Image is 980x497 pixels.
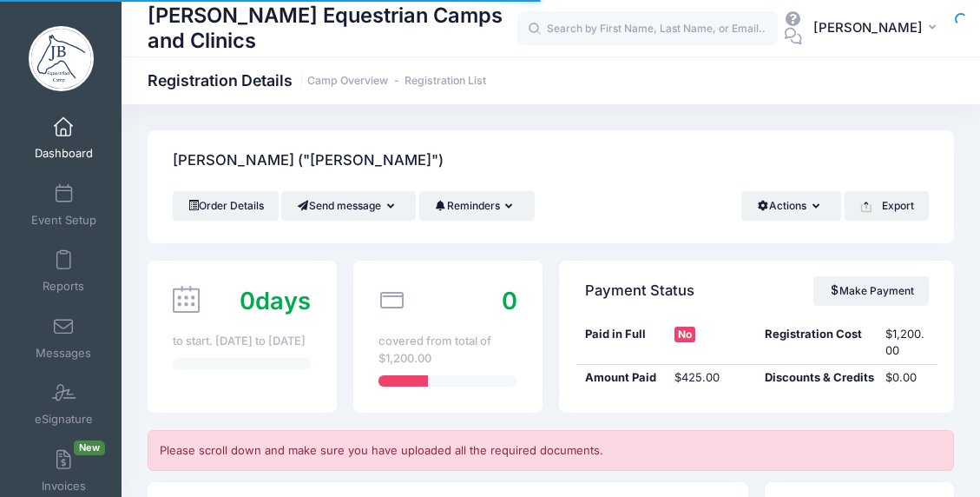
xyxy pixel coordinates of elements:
div: $0.00 [877,369,937,387]
button: Export [845,191,929,221]
a: Dashboard [23,108,105,169]
span: 0 [240,286,255,315]
h4: [PERSON_NAME] ("[PERSON_NAME]") [173,136,444,186]
div: Amount Paid [576,369,667,387]
span: Dashboard [35,147,93,162]
span: Messages [36,346,91,361]
button: Actions [741,191,841,221]
h4: Payment Status [585,266,694,315]
div: Discounts & Credits [757,369,878,387]
span: New [74,441,105,455]
span: No [674,327,695,342]
span: [PERSON_NAME] [813,18,923,37]
h1: [PERSON_NAME] Equestrian Camps and Clinics [148,1,517,56]
div: Please scroll down and make sure you have uploaded all the required documents. [148,430,954,472]
div: covered from total of $1,200.00 [378,333,516,367]
span: eSignature [35,413,93,427]
div: days [240,283,311,319]
div: Paid in Full [576,326,667,360]
button: Send message [281,191,416,221]
span: Event Setup [31,213,96,228]
a: Order Details [173,191,279,221]
a: Event Setup [23,175,105,235]
div: $425.00 [667,369,757,387]
button: [PERSON_NAME] [802,9,954,49]
span: Reports [43,280,84,295]
a: Make Payment [813,276,929,306]
a: Messages [23,308,105,368]
span: Invoices [42,479,86,494]
input: Search by First Name, Last Name, or Email... [517,11,778,46]
h1: Registration Details [148,71,486,89]
div: Registration Cost [757,326,878,360]
span: 0 [502,286,517,315]
img: Jessica Braswell Equestrian Camps and Clinics [29,26,94,91]
a: Camp Overview [307,75,388,88]
a: Registration List [404,75,486,88]
button: Reminders [419,191,535,221]
div: $1,200.00 [877,326,937,360]
a: eSignature [23,374,105,434]
div: to start. [DATE] to [DATE] [173,333,311,350]
a: Reports [23,241,105,302]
